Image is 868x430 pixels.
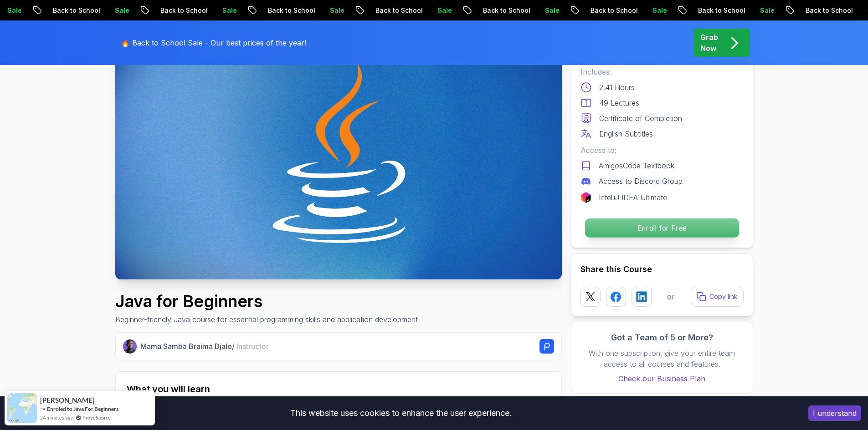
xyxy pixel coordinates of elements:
[319,6,348,15] p: Sale
[709,292,738,301] p: Copy link
[585,218,739,238] p: Enroll for Free
[580,6,642,15] p: Back to School
[599,97,639,108] p: 49 Lectures
[580,373,744,384] a: Check our Business Plan
[667,291,675,302] p: or
[700,32,718,54] p: Grab Now
[584,218,739,238] button: Enroll for Free
[580,66,744,77] p: Includes:
[40,405,46,412] span: ->
[580,263,744,276] h2: Share this Course
[599,113,682,124] p: Certificate of Completion
[7,403,795,423] div: This website uses cookies to enhance the user experience.
[7,393,37,423] img: provesource social proof notification image
[472,6,534,15] p: Back to School
[127,383,550,395] h2: What you will learn
[40,414,73,421] span: 24 minutes ago
[795,6,857,15] p: Back to School
[104,6,133,15] p: Sale
[599,82,635,93] p: 2.41 Hours
[599,160,674,171] p: AmigosCode Textbook
[599,128,653,139] p: English Subtitles
[687,6,749,15] p: Back to School
[749,6,778,15] p: Sale
[534,6,563,15] p: Sale
[47,405,118,412] a: Enroled to Java For Beginners
[257,6,319,15] p: Back to School
[82,414,111,421] a: ProveSource
[140,341,269,352] p: Mama Samba Braima Djalo /
[365,6,426,15] p: Back to School
[121,37,306,48] p: 🔥 Back to School Sale - Our best prices of the year!
[599,192,667,203] p: IntelliJ IDEA Ultimate
[123,339,137,354] img: Nelson Djalo
[115,29,562,279] img: java-for-beginners_thumbnail
[115,292,418,310] h1: Java for Beginners
[580,192,591,203] img: jetbrains logo
[115,314,418,325] p: Beginner-friendly Java course for essential programming skills and application development
[808,405,861,421] button: Accept cookies
[599,176,683,187] p: Access to Discord Group
[580,145,744,156] p: Access to:
[580,348,744,369] p: With one subscription, give your entire team access to all courses and features.
[642,6,671,15] p: Sale
[40,396,95,404] span: [PERSON_NAME]
[149,6,211,15] p: Back to School
[426,6,456,15] p: Sale
[580,331,744,344] h3: Got a Team of 5 or More?
[211,6,241,15] p: Sale
[42,6,104,15] p: Back to School
[691,287,744,307] button: Copy link
[236,342,269,351] span: Instructor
